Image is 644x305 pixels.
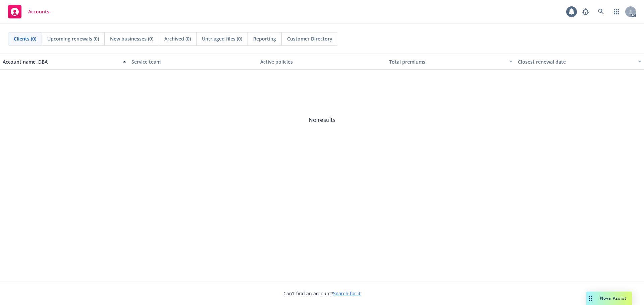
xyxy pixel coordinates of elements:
button: Service team [129,54,258,70]
div: Drag to move [586,292,595,305]
a: Accounts [5,2,52,21]
span: Can't find an account? [283,290,361,297]
div: Total premiums [389,58,505,65]
span: Reporting [253,35,276,42]
button: Active policies [258,54,386,70]
button: Closest renewal date [515,54,644,70]
div: Account name, DBA [3,58,119,65]
div: Active policies [260,58,384,65]
div: Service team [131,58,255,65]
span: Upcoming renewals (0) [47,35,99,42]
div: Closest renewal date [518,58,634,65]
span: Accounts [28,9,49,14]
span: Nova Assist [600,295,627,301]
span: Clients (0) [14,35,36,42]
span: New businesses (0) [110,35,153,42]
a: Switch app [610,5,623,18]
span: Untriaged files (0) [202,35,242,42]
span: Archived (0) [164,35,191,42]
span: Customer Directory [287,35,332,42]
button: Nova Assist [586,292,632,305]
a: Search [594,5,608,18]
button: Total premiums [386,54,515,70]
a: Search for it [333,290,361,297]
a: Report a Bug [579,5,592,18]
